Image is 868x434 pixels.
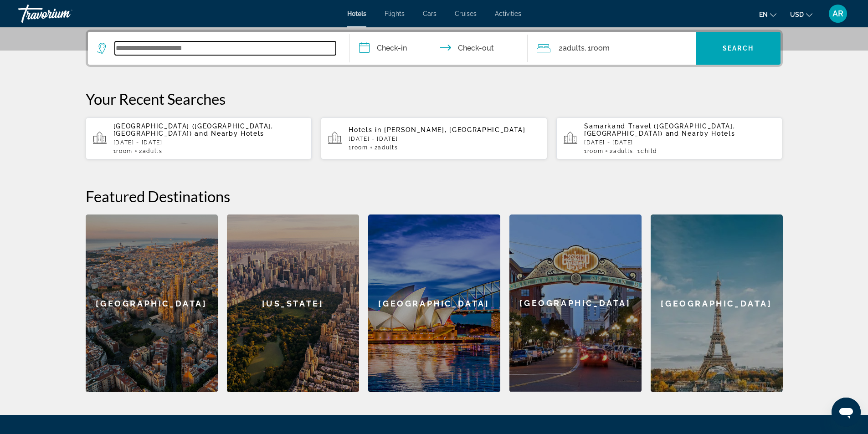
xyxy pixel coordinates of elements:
[584,148,603,154] span: 1
[790,8,812,21] button: Change currency
[759,8,776,21] button: Change language
[88,32,781,65] div: Search widget
[143,148,163,154] span: Adults
[591,44,610,52] span: Room
[666,130,735,137] span: and Nearby Hotels
[349,144,368,151] span: 1
[495,10,521,17] a: Activities
[826,4,850,23] button: User Menu
[556,117,783,160] button: Samarkand Travel ([GEOGRAPHIC_DATA], [GEOGRAPHIC_DATA]) and Nearby Hotels[DATE] - [DATE]1Room2Adu...
[559,42,585,55] span: 2
[347,10,366,17] a: Hotels
[86,187,783,205] h2: Featured Destinations
[368,214,500,392] a: [GEOGRAPHIC_DATA]
[832,398,861,427] iframe: Кнопка запуска окна обмена сообщениями
[18,2,109,26] a: Travorium
[113,139,305,146] p: [DATE] - [DATE]
[832,9,843,18] span: AR
[584,123,735,137] span: Samarkand Travel ([GEOGRAPHIC_DATA], [GEOGRAPHIC_DATA])
[227,214,359,392] a: [US_STATE]
[633,148,657,154] span: , 1
[790,11,804,18] span: USD
[349,126,381,133] span: Hotels in
[723,45,754,52] span: Search
[352,144,368,151] span: Room
[613,148,633,154] span: Adults
[321,117,547,160] button: Hotels in [PERSON_NAME], [GEOGRAPHIC_DATA][DATE] - [DATE]1Room2Adults
[759,11,768,18] span: en
[641,148,657,154] span: Child
[651,214,783,392] a: [GEOGRAPHIC_DATA]
[139,148,163,154] span: 2
[349,136,540,142] p: [DATE] - [DATE]
[116,148,133,154] span: Room
[385,10,405,17] a: Flights
[384,126,526,133] span: [PERSON_NAME], [GEOGRAPHIC_DATA]
[350,32,528,65] button: Check in and out dates
[195,130,264,137] span: and Nearby Hotels
[113,123,273,137] span: [GEOGRAPHIC_DATA] ([GEOGRAPHIC_DATA], [GEOGRAPHIC_DATA])
[509,214,642,392] a: [GEOGRAPHIC_DATA]
[86,214,218,392] a: [GEOGRAPHIC_DATA]
[423,10,437,17] a: Cars
[563,44,585,52] span: Adults
[584,139,776,146] p: [DATE] - [DATE]
[86,90,783,108] p: Your Recent Searches
[509,214,642,392] div: [GEOGRAPHIC_DATA]
[587,148,604,154] span: Room
[610,148,633,154] span: 2
[86,117,312,160] button: [GEOGRAPHIC_DATA] ([GEOGRAPHIC_DATA], [GEOGRAPHIC_DATA]) and Nearby Hotels[DATE] - [DATE]1Room2Ad...
[585,42,610,55] span: , 1
[113,148,133,154] span: 1
[378,144,398,151] span: Adults
[696,32,781,65] button: Search
[528,32,696,65] button: Travelers: 2 adults, 0 children
[455,10,477,17] a: Cruises
[375,144,398,151] span: 2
